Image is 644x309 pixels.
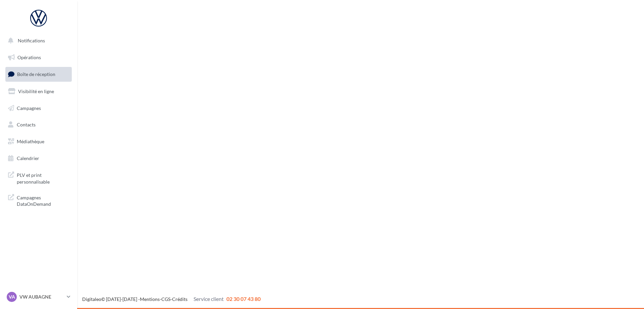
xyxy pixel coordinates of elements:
[4,84,73,99] a: Visibilité en ligne
[17,71,55,77] span: Boîte de réception
[194,296,224,302] span: Service client
[4,50,73,65] a: Opérations
[82,296,261,302] span: © [DATE]-[DATE] - - -
[17,139,44,144] span: Médiathèque
[82,296,101,302] a: Digitaleo
[17,155,39,161] span: Calendrier
[18,88,54,94] span: Visibilité en ligne
[4,151,73,165] a: Calendrier
[17,193,69,207] span: Campagnes DataOnDemand
[4,134,73,149] a: Médiathèque
[4,34,70,48] button: Notifications
[17,170,69,185] span: PLV et print personnalisable
[5,291,72,303] a: VA VW AUBAGNE
[4,67,73,81] a: Boîte de réception
[19,294,64,300] p: VW AUBAGNE
[4,101,73,115] a: Campagnes
[17,54,41,60] span: Opérations
[9,294,15,300] span: VA
[4,118,73,132] a: Contacts
[18,38,45,43] span: Notifications
[4,190,73,210] a: Campagnes DataOnDemand
[226,296,261,302] span: 02 30 07 43 80
[172,296,187,302] a: Crédits
[140,296,160,302] a: Mentions
[17,105,41,111] span: Campagnes
[17,122,36,127] span: Contacts
[4,168,73,188] a: PLV et print personnalisable
[161,296,170,302] a: CGS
